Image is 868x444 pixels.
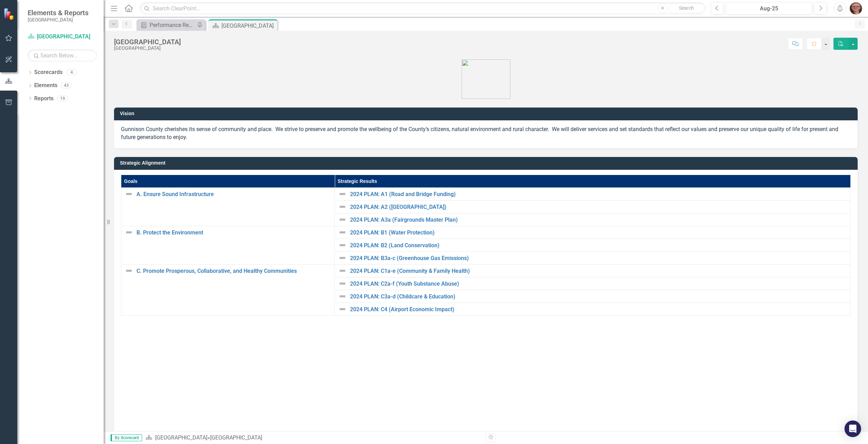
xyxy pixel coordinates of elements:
img: Gunnison%20Co%20Logo%20E-small.png [462,59,510,99]
span: By Scorecard [111,434,142,441]
span: Elements & Reports [28,9,88,17]
div: [GEOGRAPHIC_DATA] [114,46,181,51]
div: [GEOGRAPHIC_DATA] [210,434,262,441]
h3: Strategic Alignment [120,160,854,166]
a: 2024 PLAN: A3a (Fairgrounds Master Plan) [350,217,847,223]
img: Not Defined [125,267,133,275]
div: » [145,434,481,442]
a: Reports [34,95,54,103]
img: ClearPoint Strategy [3,8,16,20]
a: [GEOGRAPHIC_DATA] [28,33,97,41]
div: Open Intercom Messenger [845,420,861,437]
a: 2024 PLAN: C1a-e (Community & Family Health) [350,268,847,274]
div: 4 [66,70,77,75]
a: 2024 PLAN: A2 ([GEOGRAPHIC_DATA]) [350,204,847,210]
div: Aug-25 [728,4,810,13]
img: Not Defined [125,228,133,237]
img: Not Defined [338,228,347,237]
div: [GEOGRAPHIC_DATA] [114,38,181,46]
div: Performance Reports [150,21,195,29]
img: Not Defined [338,215,347,224]
img: Not Defined [338,241,347,249]
h3: Vision [120,111,854,116]
img: Not Defined [125,190,133,198]
img: Not Defined [338,292,347,300]
input: Search ClearPoint... [140,2,706,15]
div: 19 [57,95,68,101]
img: Not Defined [338,267,347,275]
a: 2024 PLAN: B3a-c (Greenhouse Gas Emissions) [350,255,847,261]
img: Not Defined [338,305,347,313]
small: [GEOGRAPHIC_DATA] [28,17,88,22]
div: [GEOGRAPHIC_DATA] [221,21,276,30]
a: 2024 PLAN: A1 (Road and Bridge Funding) [350,191,847,197]
img: Not Defined [338,279,347,288]
input: Search Below... [28,49,97,62]
button: Aug-25 [726,2,812,15]
a: 2024 PLAN: C2a-f (Youth Substance Abuse) [350,281,847,287]
img: Not Defined [338,254,347,262]
p: Gunnison County cherishes its sense of community and place. We strive to preserve and promote the... [121,126,851,141]
img: Donita Bishop [850,2,862,15]
a: C. Promote Prosperous, Collaborative, and Healthy Communities [136,268,331,274]
a: Elements [34,82,57,90]
a: 2024 PLAN: B2 (Land Conservation) [350,242,847,249]
a: 2024 PLAN: C4 (Airport Economic Impact) [350,306,847,313]
a: [GEOGRAPHIC_DATA] [155,434,207,441]
a: A. Ensure Sound Infrastructure [136,191,331,197]
span: Search [679,5,694,11]
img: Not Defined [338,190,347,198]
button: Search [669,3,704,13]
a: B. Protect the Environment [136,230,331,236]
a: Scorecards [34,68,63,76]
a: 2024 PLAN: C3a-d (Childcare & Education) [350,294,847,300]
a: 2024 PLAN: B1 (Water Protection) [350,230,847,236]
a: Performance Reports [138,21,195,29]
img: Not Defined [338,203,347,211]
div: 43 [61,83,72,89]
